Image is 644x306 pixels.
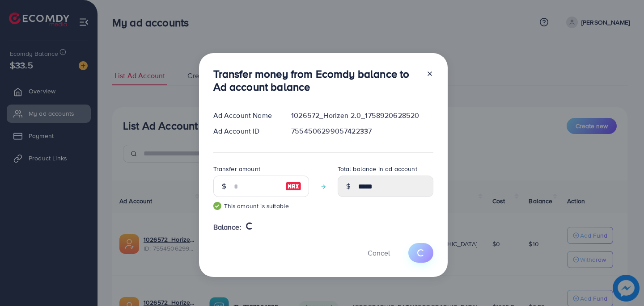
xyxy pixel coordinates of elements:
span: Cancel [368,248,390,258]
button: Cancel [356,243,401,262]
h3: Transfer money from Ecomdy balance to Ad account balance [213,67,419,93]
div: Ad Account ID [206,126,284,136]
label: Transfer amount [213,164,260,173]
img: image [285,181,301,192]
label: Total balance in ad account [338,164,417,173]
img: guide [213,202,221,210]
div: Ad Account Name [206,110,284,121]
div: 7554506299057422337 [284,126,440,136]
small: This amount is suitable [213,201,309,210]
span: Balance: [213,222,241,232]
div: 1026572_Horizen 2.0_1758920628520 [284,110,440,121]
